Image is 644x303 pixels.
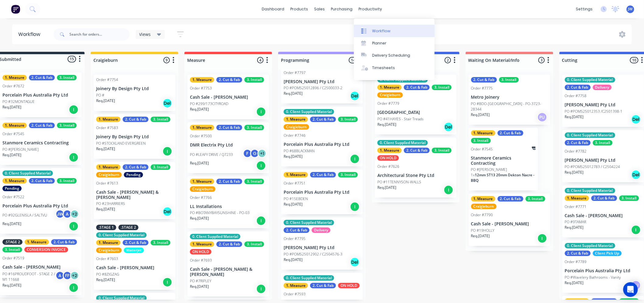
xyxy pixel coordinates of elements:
div: 2. Cut & Fab [498,196,523,202]
p: Porcelain Plus Australia Pty Ltd [284,142,360,147]
div: 2. Cut & Fab [565,251,591,256]
div: Del [631,170,641,180]
div: 0. Client Supplied Material1. Measure2. Cut & Fab3. InstallOrder #7771Cash Sale - [PERSON_NAME]PO... [562,185,644,238]
div: 1. Measure2. Cut & Fab3. InstallOrder #7583Joinery By Design Pty LtdPO #STOCKLAND EVERGREENReq.[D... [94,114,175,159]
div: .STAGE 2 [2,239,23,245]
div: 0. Client Supplied Material [284,275,334,281]
div: Order #7789 [565,259,587,265]
div: A [63,210,72,219]
p: Joinery By Design Pty Ltd [96,86,173,91]
div: Order #7672 [2,83,24,89]
div: Order #7782 [565,149,587,154]
div: Order #7626 [377,164,399,169]
div: 1. Measure2. Cut & Fab3. InstallOrder #7751Porcelain Plus Australia Pty LtdPO #15EBDENReq.[DATE]I [281,170,363,214]
div: 0. Client Supplied Material1. Measure2. Cut & Fab3. InstallON HOLDOrder #7693Cash Sale - [PERSON_... [187,231,269,297]
div: 0. Client Supplied Material1. Measure2. Cut & Fab3. InstallCraigieburnOrder #7779[GEOGRAPHIC_DATA... [375,75,457,135]
div: 0. Client Supplied Material [284,109,334,115]
div: 0. Client Supplied Material [2,171,53,176]
div: Order #7758 [565,93,587,99]
p: Stanmore Ceramics Contracting [2,140,79,146]
div: Order #7771 [565,204,587,210]
div: Delivery [312,227,331,233]
div: JW [55,210,65,219]
p: PO #POMS25012902 / C2504576-3 [284,252,342,257]
div: Craigieburn [284,124,309,130]
span: Views [139,31,151,37]
p: [PERSON_NAME] Pty Ltd [565,102,642,107]
div: products [288,5,311,14]
p: Porcelain Plus Australia Pty Ltd [2,93,79,98]
p: PO #8ZIGZAG [96,272,119,277]
p: Cash Sale - [PERSON_NAME] & [PERSON_NAME] [96,190,173,200]
p: Req. [DATE] [565,114,584,120]
div: 1. Measure [284,117,308,122]
p: PO #23HARRIERS [96,201,125,206]
div: Order #7751 [284,181,306,186]
div: Order #7593 [284,291,306,297]
div: 0. Client Supplied Material1. Measure2. Cut & Fab3. InstallCraigieburnOrder #7746Porcelain Plus A... [281,107,363,167]
p: Req. [DATE] [565,280,584,286]
div: 1. Measure [377,85,402,90]
div: Timesheets [372,65,395,71]
div: 3. Install [593,140,613,146]
div: Del [631,115,641,124]
div: Order #7779 [377,101,399,106]
p: Req. [DATE] [471,112,490,118]
p: PO #POMS25012896 / C2500033-2 [284,85,342,91]
div: 1. Measure2. Cut & Fab3. InstallCraigieburnOrder #7790Cash Sale - [PERSON_NAME]PO #19HOLLYReq.[DA... [469,194,550,246]
p: Req. [DATE] [377,122,396,127]
p: Req. [DATE] [96,277,115,283]
div: 2. Cut & Fab3. InstallOrder #7775Metro JoineryPO #BDO-[GEOGRAPHIC_DATA] - PO-3723-28344Req.[DATE]PU [469,75,550,125]
div: Order #7519 [2,255,24,261]
div: 3. Install [471,138,491,143]
div: 2. Cut & Fab [310,283,336,288]
div: 2. Cut & Fab [216,125,242,130]
div: 1. Measure2. Cut & Fab3. InstallOrder #7500DMR Electrix Pty LtdPO #LEAFY DRIVE / Q7233FG+1Req.[DA... [187,122,269,173]
div: ON HOLD [377,155,399,161]
div: I [256,284,266,294]
div: Craigieburn [471,204,497,209]
div: 2. Cut & Fab [310,172,336,178]
p: Req. [DATE] [284,91,303,96]
div: 0. Client Supplied Material [96,295,147,301]
span: 1 x [471,172,475,178]
p: Req. [DATE] [2,221,21,227]
input: Search for orders... [69,28,130,41]
p: PO #11TENNYSON-WALLS [377,179,421,185]
div: I [163,277,172,287]
div: 0. Client Supplied Material [565,188,615,193]
p: PO #POMS25012353 /C2501398-1 [565,109,623,114]
div: Del [350,91,360,101]
p: [PERSON_NAME] Pty Ltd [565,158,642,163]
div: 3. Install [432,85,452,90]
div: purchasing [328,5,356,14]
div: 2. Cut & Fab [471,77,497,83]
p: PO #32MONTAGUE [2,99,35,104]
p: Cash Sale - [PERSON_NAME] & [PERSON_NAME] [190,267,267,277]
div: 1. Measure2. Cut & Fab3. InstallCraigieburnPendingOrder #7613Cash Sale - [PERSON_NAME] & [PERSON_... [94,162,175,220]
div: 2. Cut & Fab [565,140,591,146]
div: 1. Measure [471,130,495,136]
div: 1. Measure [377,148,402,153]
div: Pending [2,186,22,191]
div: I [537,234,547,243]
div: 1. Measure [96,240,121,245]
div: Order #7797 [284,70,306,76]
div: Order #7766 [190,195,212,200]
div: 1. Measure [190,77,214,83]
div: Order #7746 [284,133,306,138]
p: Stanmore Ceramics Contracting [471,156,536,166]
div: + 2 [70,210,79,219]
div: 2. Cut & Fab [216,179,242,184]
p: Req. [DATE] [190,216,209,221]
p: PO #92GLENISLA / SALTVU [2,213,47,218]
div: 3. Install [57,123,77,128]
div: 3. Install [338,172,358,178]
p: Req. [DATE] [284,202,303,207]
div: 1. Measure [25,239,49,245]
p: PO #15EBDEN [284,196,308,202]
p: PO #68BLACKMAN [284,148,315,154]
p: PO #[PERSON_NAME] [471,167,507,172]
div: 1. Measure2. Cut & Fab3. InstallOrder #7545Stanmore Ceramics ContractingPO #[PERSON_NAME]1x12mm S... [469,128,538,191]
div: 0. Client Supplied Material [96,232,147,238]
